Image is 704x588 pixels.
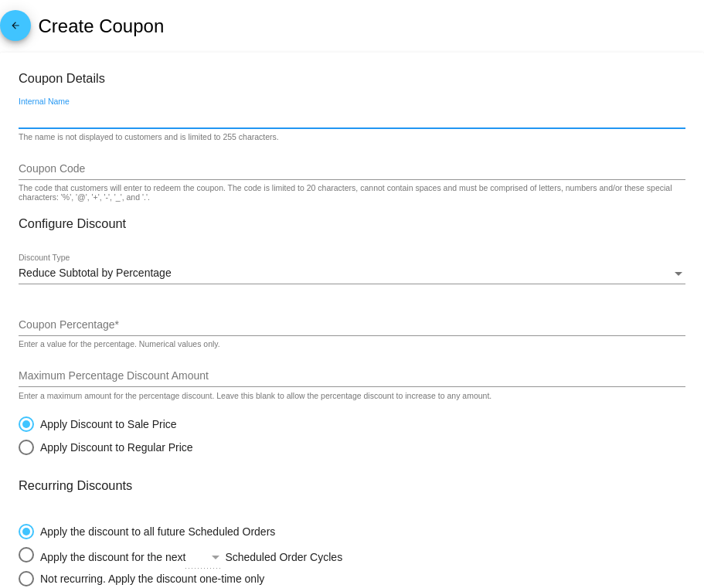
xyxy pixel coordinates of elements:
div: Apply Discount to Regular Price [34,441,193,454]
mat-icon: arrow_back [6,20,25,39]
h3: Configure Discount [19,216,685,231]
mat-radio-group: Select an option [19,516,445,586]
div: The name is not displayed to customers and is limited to 255 characters. [19,133,279,142]
input: Internal Name [19,111,685,124]
input: Coupon Percentage [19,319,685,331]
input: Maximum Percentage Discount Amount [19,370,685,382]
div: Apply the discount for the next Scheduled Order Cycles [34,547,445,563]
h3: Coupon Details [19,71,685,86]
div: Apply the discount to all future Scheduled Orders [34,525,275,538]
div: Not recurring. Apply the discount one-time only [34,573,264,585]
div: Apply Discount to Sale Price [34,418,177,430]
div: The code that customers will enter to redeem the coupon. The code is limited to 20 characters, ca... [19,184,678,202]
div: Enter a maximum amount for the percentage discount. Leave this blank to allow the percentage disc... [19,392,491,401]
div: Enter a value for the percentage. Numerical values only. [19,340,220,349]
span: Reduce Subtotal by Percentage [19,267,172,279]
h2: Create Coupon [38,15,164,37]
input: Coupon Code [19,163,685,175]
mat-radio-group: Select an option [19,409,193,455]
mat-select: Discount Type [19,267,685,280]
h3: Recurring Discounts [19,478,685,493]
